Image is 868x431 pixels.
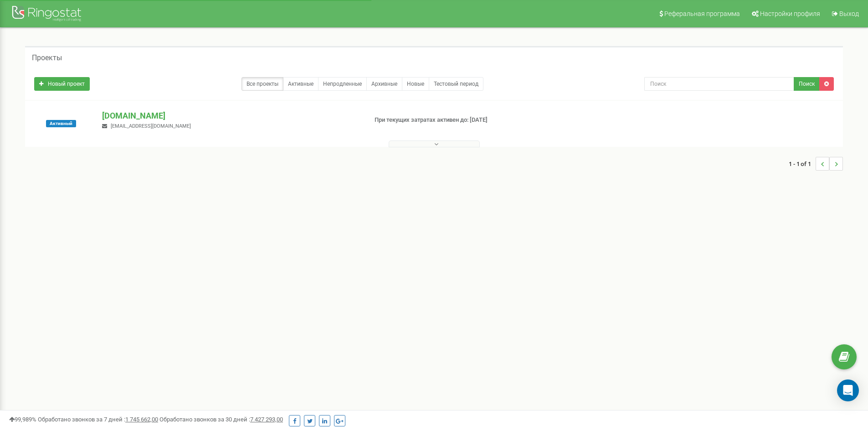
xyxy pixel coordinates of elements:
p: [DOMAIN_NAME] [102,110,360,122]
span: Настройки профиля [760,10,820,17]
input: Поиск [644,77,794,91]
span: 99,989% [9,416,36,423]
a: Новый проект [34,77,90,91]
button: Поиск [794,77,820,91]
span: Обработано звонков за 7 дней : [38,416,158,423]
span: Активный [46,120,76,127]
a: Архивные [366,77,402,91]
u: 1 745 662,00 [125,416,158,423]
span: Выход [839,10,859,17]
span: 1 - 1 of 1 [789,157,816,171]
nav: ... [789,148,843,180]
u: 7 427 293,00 [250,416,283,423]
h5: Проекты [32,54,62,62]
span: Реферальная программа [664,10,740,17]
p: При текущих затратах активен до: [DATE] [375,116,564,125]
span: Обработано звонков за 30 дней : [159,416,283,423]
a: Все проекты [241,77,283,91]
a: Новые [402,77,429,91]
span: [EMAIL_ADDRESS][DOMAIN_NAME] [111,123,191,129]
a: Непродленные [318,77,367,91]
a: Тестовый период [429,77,483,91]
div: Open Intercom Messenger [837,379,859,401]
a: Активные [283,77,318,91]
